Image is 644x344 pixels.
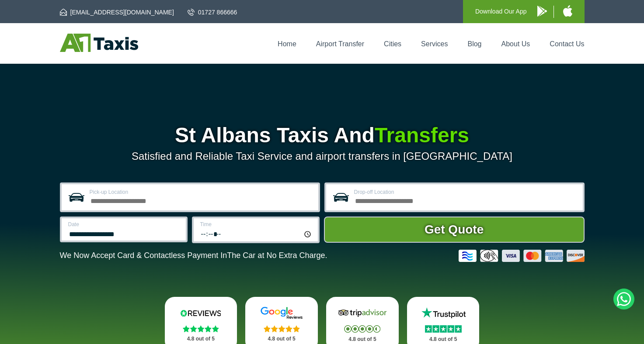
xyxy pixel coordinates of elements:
a: Home [278,40,296,48]
img: A1 Taxis St Albans LTD [60,34,138,52]
label: Pick-up Location [90,189,313,195]
img: Stars [425,325,462,333]
p: Satisfied and Reliable Taxi Service and airport transfers in [GEOGRAPHIC_DATA] [60,150,585,162]
img: Reviews.io [174,306,227,320]
a: Cities [384,40,401,48]
p: Download Our App [475,6,527,17]
img: Trustpilot [417,306,470,320]
a: Airport Transfer [316,40,364,48]
label: Time [200,222,313,227]
a: About Us [501,40,530,48]
img: Stars [344,325,380,333]
img: Google [255,306,308,320]
label: Drop-off Location [354,189,578,195]
img: Stars [264,325,300,332]
button: Get Quote [324,217,585,243]
a: [EMAIL_ADDRESS][DOMAIN_NAME] [60,8,174,17]
h1: St Albans Taxis And [60,125,585,146]
a: Blog [467,40,481,48]
img: A1 Taxis iPhone App [563,5,572,17]
a: 01727 866666 [188,8,237,17]
a: Services [421,40,448,48]
a: Contact Us [550,40,584,48]
p: We Now Accept Card & Contactless Payment In [60,251,327,260]
img: Credit And Debit Cards [459,250,585,262]
span: Transfers [375,124,469,147]
span: The Car at No Extra Charge. [227,251,327,260]
img: Stars [183,325,219,332]
label: Date [68,222,181,227]
img: A1 Taxis Android App [537,6,547,17]
img: Tripadvisor [336,306,389,320]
